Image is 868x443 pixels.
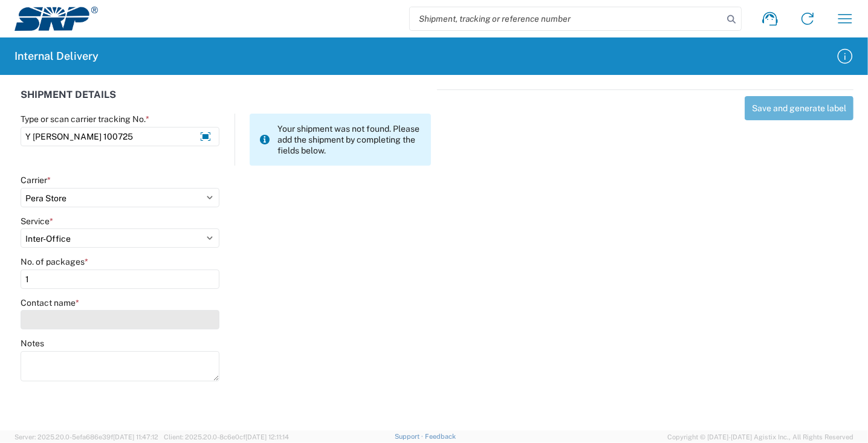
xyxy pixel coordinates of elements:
span: Server: 2025.20.0-5efa686e39f [15,433,158,441]
label: No. of packages [21,256,88,267]
span: Copyright © [DATE]-[DATE] Agistix Inc., All Rights Reserved [667,432,853,442]
label: Type or scan carrier tracking No. [21,114,149,124]
h2: Internal Delivery [15,49,99,63]
span: [DATE] 11:47:12 [113,433,158,441]
input: Shipment, tracking or reference number [410,7,723,30]
img: srp [15,7,98,31]
a: Support [395,433,425,440]
span: Client: 2025.20.0-8c6e0cf [164,433,289,441]
span: [DATE] 12:11:14 [245,433,289,441]
label: Notes [21,338,44,349]
a: Feedback [425,433,456,440]
label: Carrier [21,175,51,186]
div: SHIPMENT DETAILS [21,89,431,114]
label: Contact name [21,297,79,308]
label: Service [21,216,53,227]
span: Your shipment was not found. Please add the shipment by completing the fields below. [277,123,421,156]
